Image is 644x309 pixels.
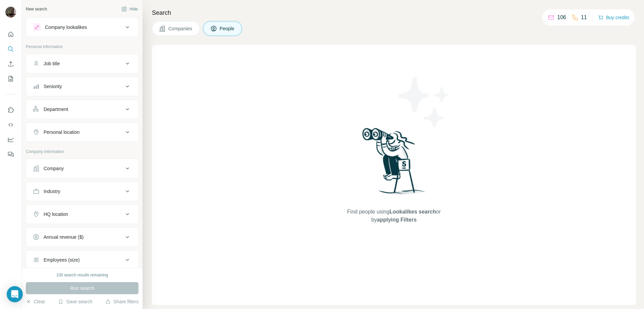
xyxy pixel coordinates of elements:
button: My lists [5,73,16,85]
button: Company [26,160,138,177]
div: HQ location [44,211,68,218]
button: Annual revenue ($) [26,229,138,245]
button: Job title [26,55,138,72]
button: Department [26,101,138,117]
div: Seniority [44,83,62,90]
img: Avatar [5,7,16,17]
div: Department [44,106,68,113]
button: Personal location [26,124,138,140]
button: Hide [117,4,143,14]
div: Industry [44,188,60,195]
img: Surfe Illustration - Woman searching with binoculars [359,126,429,201]
span: People [220,25,235,32]
button: Feedback [5,148,16,160]
button: Enrich CSV [5,58,16,70]
button: Share filters [105,298,139,305]
div: Personal location [44,129,79,136]
button: Save search [58,298,92,305]
span: Find people using or by [340,208,447,224]
div: Job title [44,60,60,67]
button: Company lookalikes [26,19,138,35]
p: Personal information [26,44,139,50]
button: Search [5,43,16,55]
button: Industry [26,183,138,199]
p: Company information [26,149,139,155]
div: Company lookalikes [45,24,87,31]
p: 11 [581,13,587,22]
h4: Search [152,8,636,17]
button: Use Surfe API [5,119,16,131]
span: Companies [168,25,193,32]
img: Surfe Illustration - Stars [394,72,454,132]
div: New search [26,6,47,12]
button: HQ location [26,206,138,222]
button: Dashboard [5,133,16,146]
div: Employees (size) [44,257,79,263]
button: Buy credits [598,13,629,22]
button: Quick start [5,28,16,40]
button: Use Surfe on LinkedIn [5,104,16,116]
div: Open Intercom Messenger [7,286,23,302]
p: 106 [557,13,566,22]
div: 100 search results remaining [56,272,108,278]
div: Company [44,165,64,172]
span: applying Filters [377,217,417,223]
button: Clear [26,298,45,305]
div: Annual revenue ($) [44,234,84,240]
button: Seniority [26,78,138,94]
span: Lookalikes search [389,209,436,215]
button: Employees (size) [26,252,138,268]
